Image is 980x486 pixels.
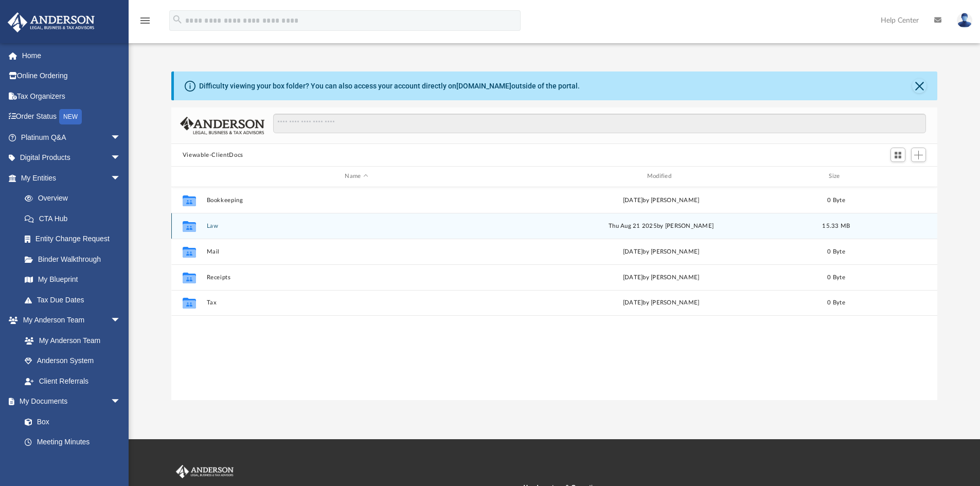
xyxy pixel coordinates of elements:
div: NEW [59,109,82,124]
a: menu [139,20,151,27]
button: Close [912,79,926,93]
div: [DATE] by [PERSON_NAME] [511,247,811,256]
i: search [172,14,183,25]
div: [DATE] by [PERSON_NAME] [511,273,811,282]
span: 15.33 MB [822,223,850,228]
a: Tax Organizers [7,86,136,106]
span: arrow_drop_down [111,310,131,331]
a: Client Referrals [14,371,131,391]
div: Modified [511,172,811,181]
button: Add [911,148,926,162]
div: grid [171,187,938,400]
button: Bookkeeping [206,197,506,204]
button: Receipts [206,274,506,281]
a: My Entitiesarrow_drop_down [7,168,136,188]
div: id [861,172,933,181]
a: Entity Change Request [14,229,136,249]
a: Digital Productsarrow_drop_down [7,148,136,168]
a: My Anderson Teamarrow_drop_down [7,310,131,331]
img: Anderson Advisors Platinum Portal [5,12,98,32]
div: Name [206,172,506,181]
a: My Documentsarrow_drop_down [7,391,131,412]
a: Order StatusNEW [7,106,136,128]
span: arrow_drop_down [111,127,131,148]
a: Overview [14,188,136,209]
span: arrow_drop_down [111,168,131,189]
div: Difficulty viewing your box folder? You can also access your account directly on outside of the p... [199,81,580,92]
span: arrow_drop_down [111,148,131,169]
a: [DOMAIN_NAME] [456,82,511,90]
input: Search files and folders [273,114,926,133]
button: Switch to Grid View [890,148,906,162]
a: Online Ordering [7,66,136,86]
button: Mail [206,248,506,255]
a: Binder Walkthrough [14,249,136,269]
a: Home [7,45,136,66]
a: Anderson System [14,351,131,371]
span: 0 Byte [827,197,845,203]
div: Thu Aug 21 2025 by [PERSON_NAME] [511,221,811,230]
div: Size [815,172,857,181]
button: Tax [206,299,506,306]
span: 0 Byte [827,274,845,280]
div: [DATE] by [PERSON_NAME] [511,195,811,205]
a: Box [14,411,126,432]
div: [DATE] by [PERSON_NAME] [511,298,811,308]
span: 0 Byte [827,248,845,254]
a: Tax Due Dates [14,290,136,310]
img: Anderson Advisors Platinum Portal [174,465,236,478]
button: Law [206,223,506,229]
img: User Pic [957,13,972,28]
a: My Blueprint [14,269,131,290]
span: 0 Byte [827,300,845,305]
span: arrow_drop_down [111,391,131,412]
a: My Anderson Team [14,330,126,351]
a: CTA Hub [14,208,136,229]
div: id [176,172,202,181]
i: menu [139,14,151,27]
button: Viewable-ClientDocs [183,151,243,160]
a: Platinum Q&Aarrow_drop_down [7,127,136,148]
a: Meeting Minutes [14,432,131,453]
